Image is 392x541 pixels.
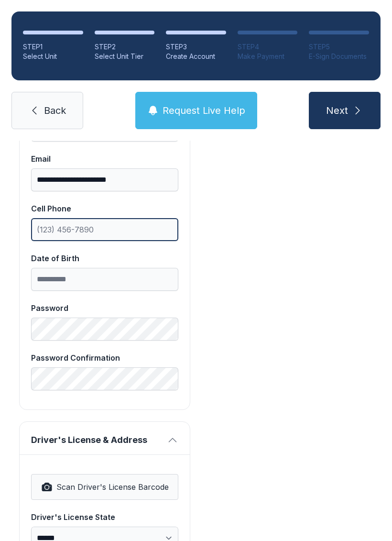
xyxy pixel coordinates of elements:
[23,42,83,52] div: STEP 1
[31,352,178,364] div: Password Confirmation
[309,52,369,61] div: E-Sign Documents
[326,104,348,117] span: Next
[238,42,298,52] div: STEP 4
[31,433,163,447] span: Driver's License & Address
[163,104,245,117] span: Request Live Help
[31,367,178,390] input: Password Confirmation
[238,52,298,61] div: Make Payment
[31,318,178,341] input: Password
[95,42,155,52] div: STEP 2
[166,52,226,61] div: Create Account
[23,52,83,61] div: Select Unit
[309,42,369,52] div: STEP 5
[31,153,178,165] div: Email
[44,104,66,117] span: Back
[31,511,178,523] div: Driver's License State
[95,52,155,61] div: Select Unit Tier
[166,42,226,52] div: STEP 3
[31,168,178,191] input: Email
[31,218,178,241] input: Cell Phone
[56,481,169,493] span: Scan Driver's License Barcode
[31,203,178,214] div: Cell Phone
[31,302,178,314] div: Password
[31,253,178,264] div: Date of Birth
[20,422,190,454] button: Driver's License & Address
[31,268,178,291] input: Date of Birth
